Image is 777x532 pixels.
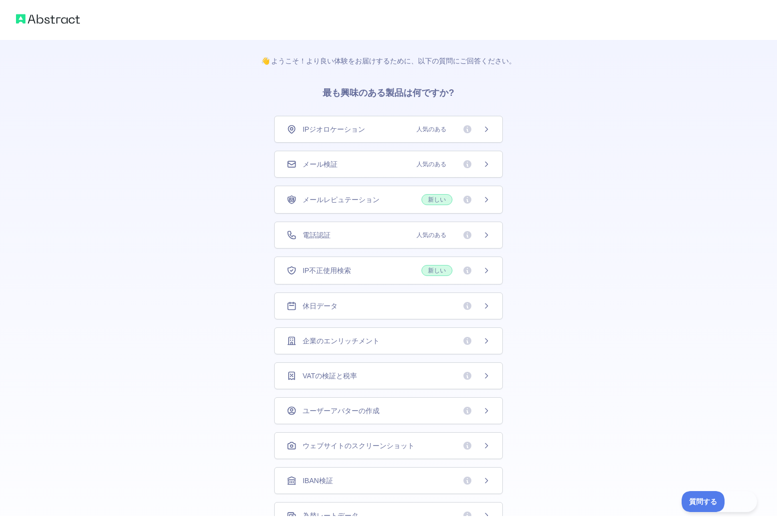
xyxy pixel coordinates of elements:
font: 最も興味のある製品は何ですか? [323,88,454,98]
font: 電話認証 [303,231,331,239]
font: メールレピュテーション [303,196,380,204]
font: 人気のある [416,126,446,133]
font: 新しい [428,267,446,274]
font: IBAN検証 [303,477,333,485]
font: メール検証 [303,160,338,168]
img: 抽象的なロゴ [16,12,80,26]
font: IPジオロケーション [303,125,365,133]
font: VATの検証と税率 [303,372,357,380]
font: 新しい [428,196,446,203]
font: 人気のある [416,161,446,168]
font: IP不正使用検索 [303,266,351,274]
font: 👋 ようこそ！より良い体験をお届けするために、以下の質問にご回答ください。 [261,57,516,65]
font: 人気のある [416,232,446,239]
font: ウェブサイトのスクリーンショット [303,442,414,450]
font: 企業のエンリッチメント [303,337,380,345]
font: 休日データ [303,302,338,310]
font: ユーザーアバターの作成 [303,407,380,415]
iframe: カスタマーサポートを切り替える [682,491,757,512]
font: 為替レートデータ [303,512,359,520]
